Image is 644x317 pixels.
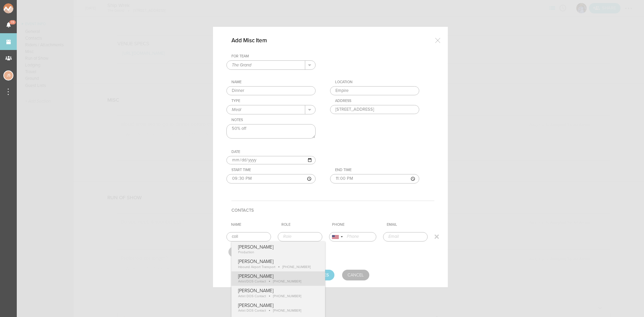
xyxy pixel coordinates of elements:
[238,288,318,294] p: [PERSON_NAME]
[3,70,13,81] div: Jessica Smith
[305,61,315,69] button: .
[238,303,318,308] p: [PERSON_NAME]
[282,265,311,269] span: [PHONE_NUMBER]
[278,232,322,242] input: Role
[273,294,301,298] span: [PHONE_NUMBER]
[329,232,345,241] div: United States: +1
[330,174,419,183] input: ––:–– ––
[238,259,318,264] p: [PERSON_NAME]
[342,270,369,280] a: Cancel
[231,37,277,44] h4: Add Misc Item
[238,294,266,298] span: Artist DOS Contact
[273,309,301,313] span: [PHONE_NUMBER]
[383,232,428,242] input: Email
[273,279,301,283] span: [PHONE_NUMBER]
[335,168,419,172] div: End Time
[238,309,266,313] span: Artist DOS Contact
[335,99,419,103] div: Address
[335,80,419,85] div: Location
[231,201,434,220] h4: Contacts
[231,150,316,154] div: Date
[3,3,41,13] img: NOMAD
[228,250,277,254] a: Add Contact
[227,61,305,69] input: Select a Team (Required)
[329,232,377,242] input: Phone
[231,80,316,85] div: Name
[238,250,254,254] span: Production
[231,54,316,59] div: For Team
[238,265,275,269] span: Inbound Airport Transport
[238,273,318,279] p: [PERSON_NAME]
[329,220,384,230] th: Phone
[231,168,316,172] div: Start Time
[231,118,316,122] div: Notes
[238,244,318,250] p: [PERSON_NAME]
[9,20,16,24] span: 15
[279,220,329,230] th: Role
[226,174,316,183] input: ––:–– ––
[305,105,315,114] button: .
[238,279,266,283] span: Artist/DOS Contact
[228,220,279,230] th: Name
[384,220,434,230] th: Email
[231,99,316,103] div: Type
